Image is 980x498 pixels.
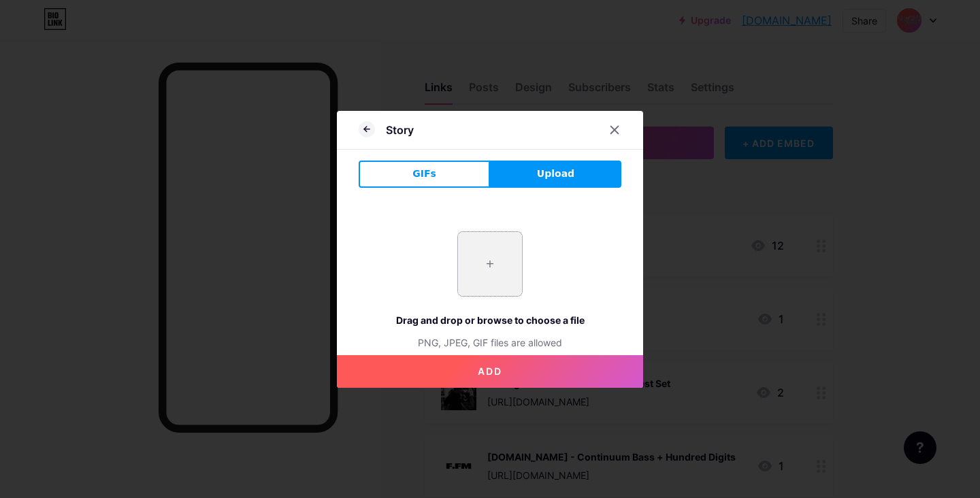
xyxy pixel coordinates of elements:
div: Drag and drop or browse to choose a file [359,313,621,327]
div: Story [386,122,414,138]
span: Upload [537,167,574,181]
button: Upload [490,161,621,188]
span: GIFs [412,167,436,181]
button: GIFs [359,161,490,188]
button: Add [337,355,643,388]
span: Add [478,365,502,377]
